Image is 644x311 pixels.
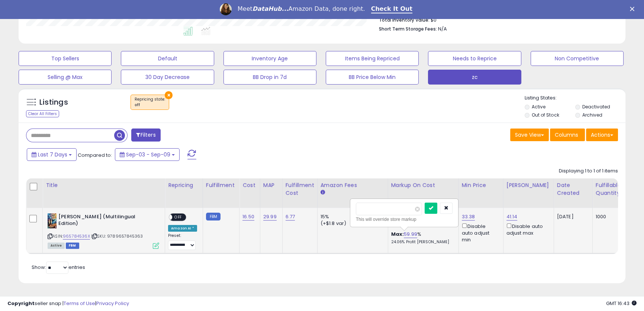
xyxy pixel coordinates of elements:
[38,151,67,158] span: Last 7 Days
[506,181,551,189] div: [PERSON_NAME]
[238,5,365,13] div: Meet Amazon Data, done right.
[550,128,585,141] button: Columns
[404,231,417,238] a: 59.99
[371,5,413,13] a: Check It Out
[391,181,455,189] div: Markup on Cost
[557,213,587,220] div: [DATE]
[168,233,197,250] div: Preset:
[48,213,159,248] div: ASIN:
[557,181,589,197] div: Date Created
[206,181,236,189] div: Fulfillment
[555,131,578,139] span: Columns
[223,70,316,85] button: BB Drop in 7d
[506,213,518,220] a: 41.14
[242,213,254,220] a: 16.50
[63,233,90,239] a: 965784536X
[462,222,498,243] div: Disable auto adjust min
[19,70,112,85] button: Selling @ Max
[7,300,35,307] strong: Copyright
[26,110,59,117] div: Clear All Filters
[19,51,112,66] button: Top Sellers
[462,213,475,220] a: 33.38
[379,17,429,23] b: Total Inventory Value:
[39,97,68,108] h5: Listings
[115,148,180,161] button: Sep-03 - Sep-09
[121,51,214,66] button: Default
[321,181,385,189] div: Amazon Fees
[391,231,404,238] b: Max:
[428,70,521,85] button: zc
[321,213,382,220] div: 15%
[532,104,545,110] label: Active
[391,239,453,245] p: 24.06% Profit [PERSON_NAME]
[252,5,289,12] i: DataHub...
[286,213,295,220] a: 6.77
[506,222,548,237] div: Disable auto adjust max
[91,233,143,239] span: | SKU: 9789657845363
[131,128,160,142] button: Filters
[168,181,200,189] div: Repricing
[206,213,220,220] small: FBM
[78,152,112,159] span: Compared to:
[135,102,165,108] div: off
[388,178,458,208] th: The percentage added to the cost of goods (COGS) that forms the calculator for Min & Max prices.
[263,181,279,189] div: MAP
[606,300,637,307] span: 2025-09-17 16:43 GMT
[586,128,618,141] button: Actions
[630,7,637,11] div: Close
[321,220,382,227] div: (+$1.8 var)
[356,216,453,223] div: This will override store markup
[46,181,162,189] div: Title
[596,181,621,197] div: Fulfillable Quantity
[596,213,619,220] div: 1000
[48,242,65,249] span: All listings currently available for purchase on Amazon
[391,231,453,245] div: %
[223,51,316,66] button: Inventory Age
[48,213,57,228] img: 51JR0bX7OpL._SL40_.jpg
[438,25,447,32] span: N/A
[428,51,521,66] button: Needs to Reprice
[525,95,625,102] p: Listing States:
[135,96,165,108] span: Repricing state :
[379,26,437,32] b: Short Term Storage Fees:
[32,264,85,271] span: Show: entries
[58,213,149,229] b: [PERSON_NAME] (Multilingual Edition)
[510,128,549,141] button: Save View
[172,214,184,220] span: OFF
[462,181,500,189] div: Min Price
[242,181,257,189] div: Cost
[582,112,602,118] label: Archived
[126,151,170,158] span: Sep-03 - Sep-09
[96,300,129,307] a: Privacy Policy
[64,300,95,307] a: Terms of Use
[27,148,77,161] button: Last 7 Days
[168,225,197,232] div: Amazon AI *
[582,104,610,110] label: Deactivated
[326,70,419,85] button: BB Price Below Min
[220,3,232,15] img: Profile image for Georgie
[532,112,559,118] label: Out of Stock
[7,300,129,307] div: seller snap | |
[263,213,277,220] a: 29.99
[321,189,325,196] small: Amazon Fees.
[531,51,624,66] button: Non Competitive
[286,181,314,197] div: Fulfillment Cost
[165,91,173,99] button: ×
[121,70,214,85] button: 30 Day Decrease
[379,15,612,24] li: $0
[66,242,79,249] span: FBM
[326,51,419,66] button: Items Being Repriced
[559,168,618,175] div: Displaying 1 to 1 of 1 items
